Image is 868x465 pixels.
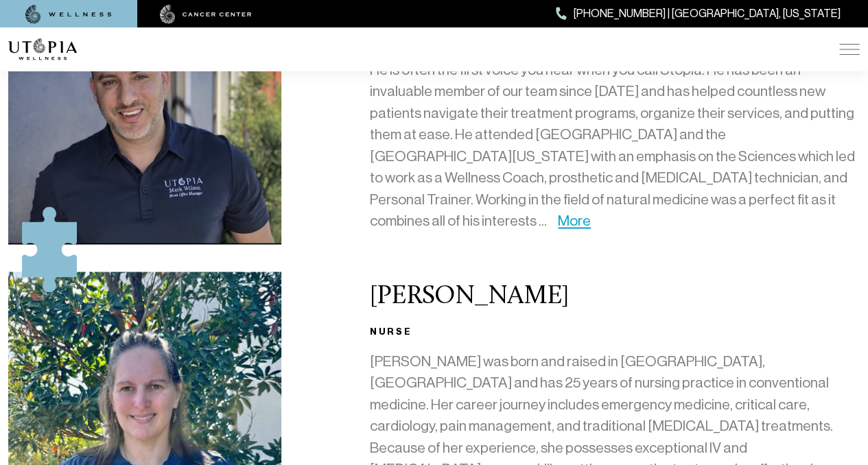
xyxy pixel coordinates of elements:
[25,5,112,24] img: wellness
[558,213,591,229] a: More
[370,38,860,232] p: [PERSON_NAME] is our Front Office Manager and our Admissions Counselor. He is often the first voi...
[370,283,860,311] h2: [PERSON_NAME]
[160,5,252,24] img: cancer center
[556,5,841,23] a: [PHONE_NUMBER] | [GEOGRAPHIC_DATA], [US_STATE]
[8,38,77,60] img: logo
[839,44,860,55] img: icon-hamburger
[370,323,860,339] h3: Nurse
[574,5,841,23] span: [PHONE_NUMBER] | [GEOGRAPHIC_DATA], [US_STATE]
[22,206,77,291] img: icon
